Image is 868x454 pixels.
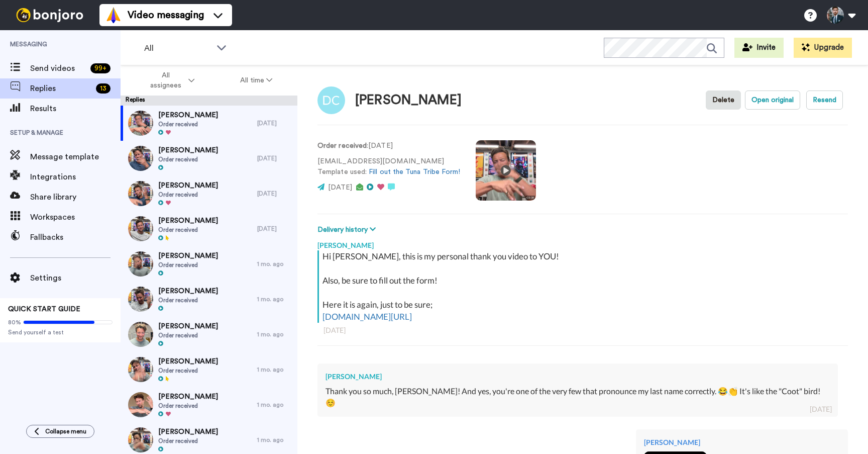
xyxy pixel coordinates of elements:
span: Replies [30,82,92,95]
span: Order received [158,261,218,269]
span: Order received [158,226,218,234]
button: All time [218,71,296,89]
button: Upgrade [794,38,852,58]
img: 21ccf7b0-b415-42f3-9281-5d78214acd62-thumb.jpg [128,181,153,206]
button: Delete [706,90,741,110]
span: Order received [158,367,218,375]
div: [PERSON_NAME] [317,235,848,250]
span: [PERSON_NAME] [158,216,218,226]
a: [DOMAIN_NAME][URL] [322,311,412,322]
a: [PERSON_NAME]Order received[DATE] [121,176,297,211]
a: [PERSON_NAME]Order received1 mo. ago [121,352,297,387]
div: [DATE] [257,225,292,233]
span: Results [30,103,121,115]
span: QUICK START GUIDE [8,306,80,313]
span: [PERSON_NAME] [158,110,218,120]
span: Order received [158,120,218,128]
img: b76c621f-87d4-473c-8975-82afd7925e75-thumb.jpg [128,357,153,382]
div: 99 + [90,63,111,73]
span: Message template [30,151,121,163]
div: 13 [96,83,111,94]
img: 218a1924-101b-4de9-9b9e-bc29af1ee245-thumb.jpg [128,392,153,417]
button: Delivery history [317,224,379,235]
span: Settings [30,272,121,284]
img: 5302d061-3f88-479d-87b7-4c17a7afdfb6-thumb.jpg [128,427,153,452]
img: 6dc04d10-c9e7-435d-b1c6-be43cb527ab9-thumb.jpg [128,146,153,171]
div: 1 mo. ago [257,366,292,374]
div: [PERSON_NAME] [355,93,462,108]
a: [PERSON_NAME]Order received1 mo. ago [121,282,297,317]
div: [DATE] [323,325,842,335]
div: 1 mo. ago [257,260,292,268]
button: All assignees [123,66,218,95]
span: Order received [158,331,218,339]
span: Fallbacks [30,231,121,243]
span: Share library [30,191,121,203]
div: 1 mo. ago [257,436,292,444]
span: Order received [158,402,218,410]
div: [DATE] [810,404,832,414]
span: [DATE] [328,184,352,191]
span: [PERSON_NAME] [158,356,218,367]
span: 80% [8,318,21,326]
button: Collapse menu [26,425,94,438]
div: [DATE] [257,190,292,198]
span: [PERSON_NAME] [158,321,218,331]
div: Replies [121,96,297,106]
span: [PERSON_NAME] [158,180,218,191]
span: Order received [158,437,218,445]
img: bj-logo-header-white.svg [12,8,87,22]
img: 992c8bea-8183-4bcf-b726-6bbecd81cd2c-thumb.jpg [128,287,153,312]
span: Workspaces [30,211,121,223]
span: [PERSON_NAME] [158,427,218,437]
img: 92b98b00-f0ad-4bf2-a318-601756449361-thumb.jpg [128,322,153,347]
a: Fill out the Tuna Tribe Form! [369,168,460,175]
button: Resend [806,90,843,110]
div: [DATE] [257,154,292,162]
div: [DATE] [257,119,292,127]
div: [PERSON_NAME] [644,437,840,447]
div: 1 mo. ago [257,295,292,303]
span: Order received [158,155,218,163]
span: Order received [158,191,218,199]
span: [PERSON_NAME] [158,286,218,296]
span: [PERSON_NAME] [158,392,218,402]
a: [PERSON_NAME]Order received[DATE] [121,106,297,141]
a: [PERSON_NAME]Order received1 mo. ago [121,387,297,422]
span: Send videos [30,62,86,74]
span: Collapse menu [45,427,86,435]
img: 6a9a39c9-6f46-4780-adc5-3521233e3964-thumb.jpg [128,251,153,277]
span: Video messaging [128,8,204,22]
p: [EMAIL_ADDRESS][DOMAIN_NAME] Template used: [317,156,461,177]
span: [PERSON_NAME] [158,251,218,261]
div: Hi [PERSON_NAME], this is my personal thank you video to YOU! Also, be sure to fill out the form!... [322,250,845,323]
span: Integrations [30,171,121,183]
div: 1 mo. ago [257,330,292,338]
p: : [DATE] [317,141,461,151]
a: [PERSON_NAME]Order received[DATE] [121,141,297,176]
span: Send yourself a test [8,328,113,336]
a: [PERSON_NAME]Order received1 mo. ago [121,317,297,352]
a: [PERSON_NAME]Order received1 mo. ago [121,246,297,282]
button: Open original [745,90,800,110]
div: 1 mo. ago [257,401,292,409]
span: Order received [158,296,218,304]
img: Image of Danie Coote [317,86,345,114]
span: All assignees [146,70,186,90]
span: All [144,42,211,54]
img: fa2ce335-c527-4f72-8864-809e811ab42f-thumb.jpg [128,111,153,136]
img: vm-color.svg [105,7,122,23]
strong: Order received [317,142,367,149]
div: Thank you so much, [PERSON_NAME]! And yes, you're one of the very few that pronounce my last name... [325,386,830,409]
div: [PERSON_NAME] [325,372,830,382]
a: [PERSON_NAME]Order received[DATE] [121,211,297,246]
span: [PERSON_NAME] [158,145,218,155]
button: Invite [734,38,784,58]
img: 9e2ffd3e-4112-41e2-ba0f-93a0cfa97cdb-thumb.jpg [128,216,153,241]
